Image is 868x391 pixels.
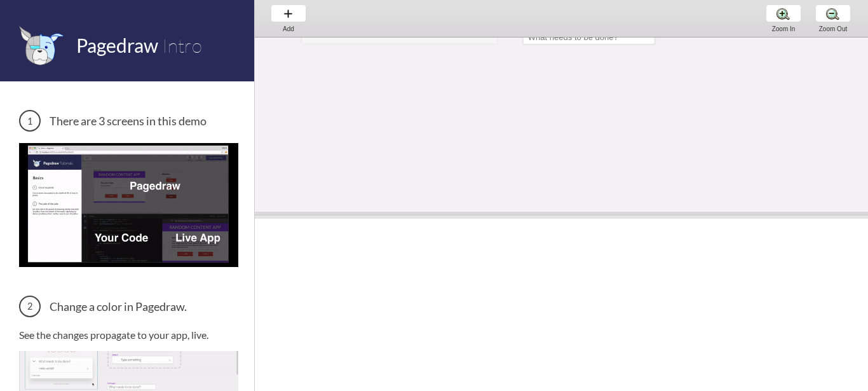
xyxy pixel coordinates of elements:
[19,296,238,317] h3: Change a color in Pagedraw.
[76,34,158,57] span: Pagedraw
[809,25,857,32] div: Zoom Out
[776,7,790,20] img: zoom-plus.png
[19,143,238,266] img: 3 screens
[264,25,313,32] div: Add
[19,329,238,341] p: See the changes propagate to your app, live.
[162,34,202,57] span: Intro
[826,7,839,20] img: zoom-minus.png
[19,25,64,65] img: favicon.png
[19,110,238,132] h3: There are 3 screens in this demo
[281,7,295,20] img: baseline-add-24px.svg
[759,25,808,32] div: Zoom In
